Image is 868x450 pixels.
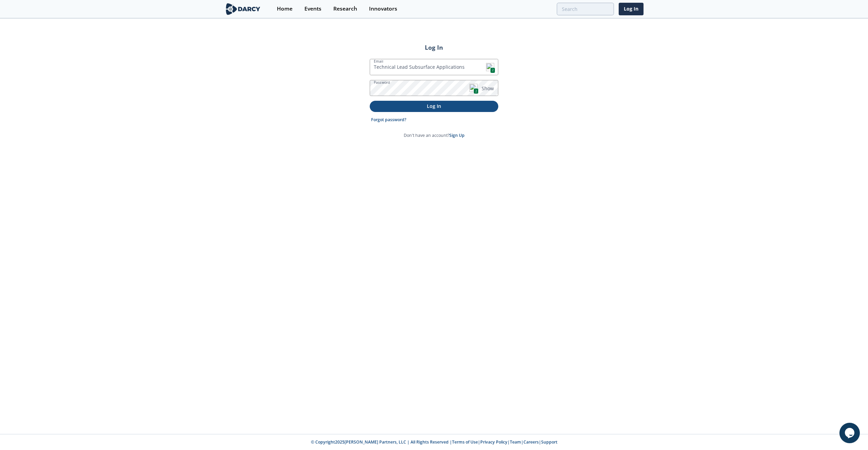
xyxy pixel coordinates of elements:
a: Careers [523,439,539,445]
p: Don't have an account? [404,132,465,139]
div: Innovators [369,6,397,12]
a: Team [510,439,521,445]
img: logo-wide.svg [224,3,262,15]
p: Log In [374,102,494,110]
a: Sign Up [449,132,465,138]
iframe: chat widget [839,423,861,443]
h2: Log In [370,43,498,52]
button: Log In [370,101,498,112]
a: Forgot password? [371,117,406,123]
p: © Copyright 2025 [PERSON_NAME] Partners, LLC | All Rights Reserved | | | | | [182,439,686,445]
span: 2 [490,67,495,73]
span: 2 [473,88,479,94]
span: Show [482,85,494,92]
img: npw-badge-icon.svg [486,63,494,71]
div: Home [277,6,293,12]
div: Research [333,6,357,12]
label: Email [374,59,383,64]
input: Advanced Search [557,3,614,15]
a: Log In [619,3,644,15]
a: Terms of Use [452,439,478,445]
div: Events [304,6,321,12]
a: Privacy Policy [480,439,507,445]
img: npw-badge-icon.svg [469,84,478,92]
a: Support [541,439,557,445]
label: Password [374,80,390,85]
